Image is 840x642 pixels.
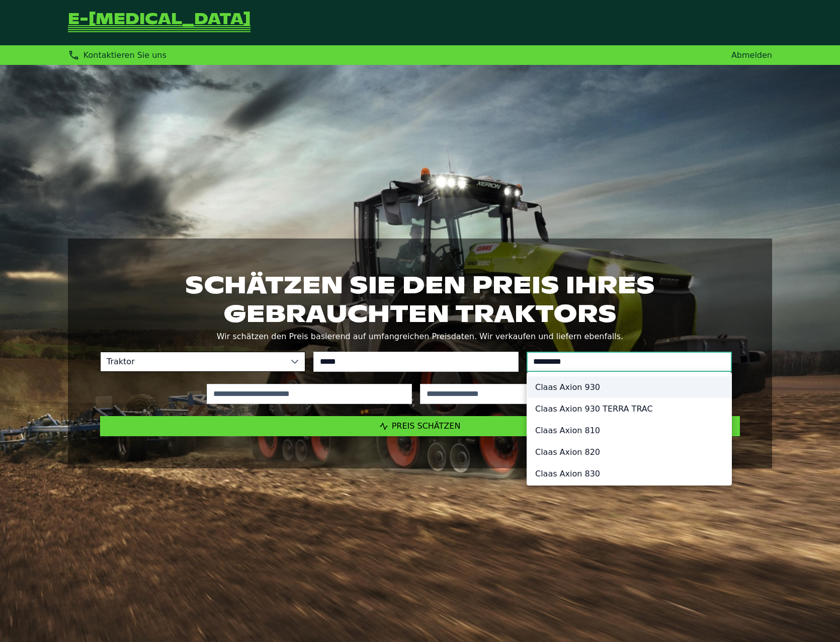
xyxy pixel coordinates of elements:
[527,398,731,420] li: Claas Axion 930 TERRA TRAC
[100,416,740,436] button: Preis schätzen
[527,463,731,485] li: Claas Axion 830
[68,49,166,61] div: Kontaktieren Sie uns
[527,376,731,398] li: Claas Axion 930
[83,50,166,60] span: Kontaktieren Sie uns
[100,330,740,344] p: Wir schätzen den Preis basierend auf umfangreichen Preisdaten. Wir verkaufen und liefern ebenfalls.
[527,420,731,441] li: Claas Axion 810
[527,485,731,506] li: Claas Axion 840
[68,12,250,33] a: Zurück zur Startseite
[100,271,740,327] h1: Schätzen Sie den Preis Ihres gebrauchten Traktors
[731,50,772,60] a: Abmelden
[101,352,285,371] span: Traktor
[392,421,461,431] span: Preis schätzen
[527,441,731,463] li: Claas Axion 820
